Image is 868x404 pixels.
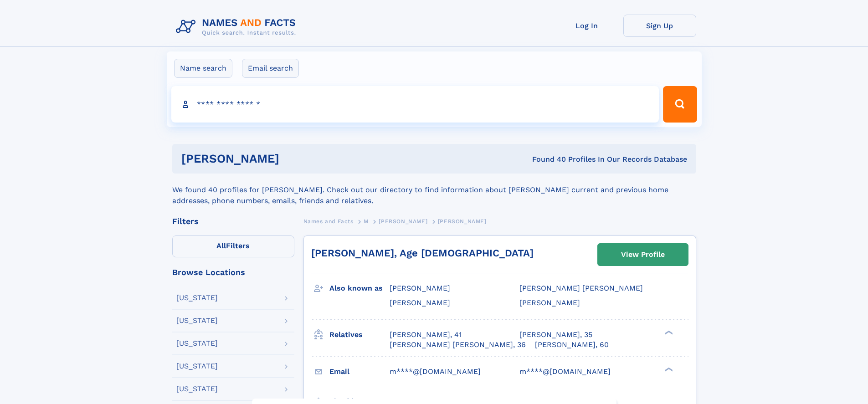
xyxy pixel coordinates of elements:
span: [PERSON_NAME] [379,218,427,225]
div: We found 40 profiles for [PERSON_NAME]. Check out our directory to find information about [PERSON... [172,174,696,206]
span: [PERSON_NAME] [390,284,450,292]
div: [US_STATE] [176,385,218,393]
div: [US_STATE] [176,340,218,347]
span: [PERSON_NAME] [390,298,450,307]
a: [PERSON_NAME] [379,215,427,227]
span: [PERSON_NAME] [438,218,487,225]
h3: Also known as [329,281,390,296]
div: ❯ [663,366,673,372]
a: [PERSON_NAME], 60 [535,340,609,350]
a: Sign Up [623,15,696,37]
h1: [PERSON_NAME] [181,153,406,164]
a: [PERSON_NAME], 41 [390,330,462,340]
h3: Email [329,364,390,379]
div: View Profile [621,244,665,265]
span: [PERSON_NAME] [PERSON_NAME] [519,284,643,292]
a: [PERSON_NAME], 35 [519,330,592,340]
div: [US_STATE] [176,317,218,324]
a: Log In [550,15,623,37]
div: [US_STATE] [176,363,218,370]
div: Filters [172,217,294,225]
a: View Profile [598,244,688,266]
span: [PERSON_NAME] [519,298,580,307]
label: Email search [242,59,299,78]
div: Browse Locations [172,268,294,276]
button: Search Button [663,86,697,123]
div: Found 40 Profiles In Our Records Database [406,154,687,164]
label: Name search [174,59,232,78]
a: [PERSON_NAME], Age [DEMOGRAPHIC_DATA] [311,247,534,259]
a: Names and Facts [303,215,354,227]
input: search input [171,86,659,123]
div: ❯ [663,329,673,335]
label: Filters [172,235,294,257]
span: All [216,241,226,250]
h3: Relatives [329,327,390,343]
div: [US_STATE] [176,294,218,302]
a: [PERSON_NAME] [PERSON_NAME], 36 [390,340,526,350]
img: Logo Names and Facts [172,15,303,39]
a: M [364,215,369,227]
span: M [364,218,369,225]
